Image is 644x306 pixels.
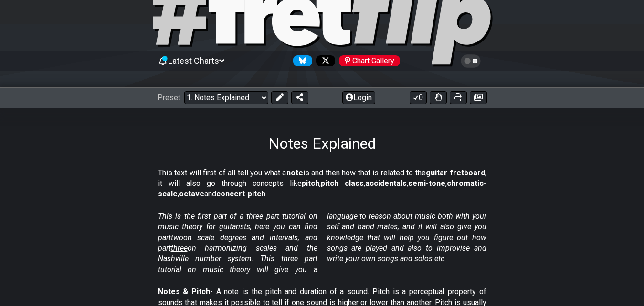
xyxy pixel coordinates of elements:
strong: Notes & Pitch [158,287,210,296]
button: 0 [410,91,427,104]
strong: accidentals [365,179,407,188]
strong: note [286,168,303,177]
strong: pitch class [321,179,364,188]
p: This text will first of all tell you what a is and then how that is related to the , it will also... [158,168,486,200]
strong: octave [179,189,204,198]
h1: Notes Explained [268,134,376,153]
button: Edit Preset [271,91,288,104]
button: Create image [470,91,487,104]
button: Login [342,91,375,104]
a: Follow #fretflip at Bluesky [289,55,312,66]
span: Latest Charts [168,56,219,66]
strong: semi-tone [408,179,445,188]
select: Preset [184,91,268,104]
button: Share Preset [291,91,308,104]
a: Follow #fretflip at X [312,55,335,66]
strong: guitar fretboard [426,168,485,177]
span: three [171,244,188,253]
em: This is the first part of a three part tutorial on music theory for guitarists, here you can find... [158,212,486,274]
button: Toggle Dexterity for all fretkits [430,91,447,104]
strong: pitch [302,179,319,188]
strong: concert-pitch [216,189,265,198]
button: Print [450,91,467,104]
div: Chart Gallery [339,55,400,66]
a: #fretflip at Pinterest [335,55,400,66]
span: two [171,233,183,242]
span: Toggle light / dark theme [465,57,476,65]
span: Preset [158,93,180,102]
